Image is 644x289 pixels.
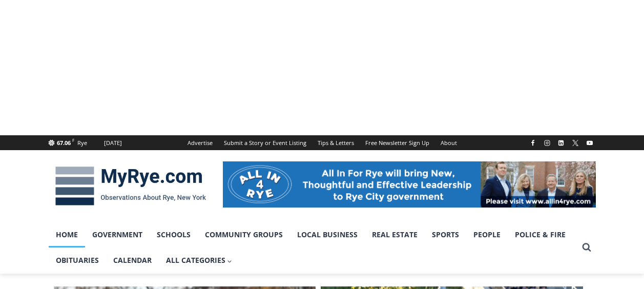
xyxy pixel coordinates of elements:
[57,139,71,147] span: 67.06
[106,247,159,273] a: Calendar
[159,247,240,273] a: All Categories
[541,137,553,149] a: Instagram
[49,159,213,213] img: MyRye.com
[435,135,463,150] a: About
[360,135,435,150] a: Free Newsletter Sign Up
[466,222,508,247] a: People
[198,222,290,247] a: Community Groups
[425,222,466,247] a: Sports
[49,247,106,273] a: Obituaries
[49,222,85,247] a: Home
[49,222,577,274] nav: Primary Navigation
[104,138,122,148] div: [DATE]
[577,238,596,257] button: View Search Form
[85,222,150,247] a: Government
[182,135,218,150] a: Advertise
[218,135,312,150] a: Submit a Story or Event Listing
[508,222,573,247] a: Police & Fire
[182,135,463,150] nav: Secondary Navigation
[569,137,581,149] a: X
[312,135,360,150] a: Tips & Letters
[150,222,198,247] a: Schools
[166,255,233,266] span: All Categories
[365,222,425,247] a: Real Estate
[77,138,87,148] div: Rye
[223,161,596,208] img: All in for Rye
[527,137,539,149] a: Facebook
[72,137,74,143] span: F
[555,137,567,149] a: Linkedin
[584,137,596,149] a: YouTube
[290,222,365,247] a: Local Business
